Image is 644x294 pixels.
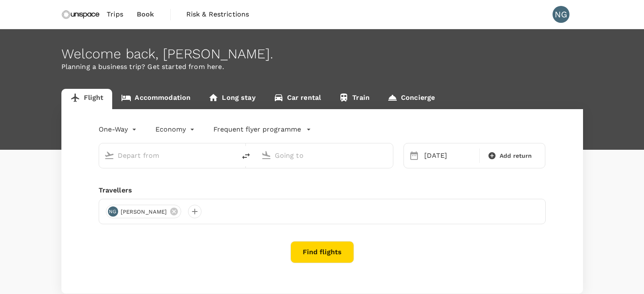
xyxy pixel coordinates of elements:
span: Book [137,9,155,19]
div: Economy [155,123,196,136]
p: Planning a business trip? Get started from here. [61,62,583,72]
button: Find flights [290,241,354,263]
input: Depart from [118,149,218,162]
span: Add return [500,151,532,160]
button: Frequent flyer programme [213,124,311,135]
span: Trips [107,9,123,19]
span: Risk & Restrictions [186,9,249,19]
div: Travellers [99,185,546,195]
button: delete [236,146,256,166]
a: Car rental [265,89,330,109]
div: NG [108,206,118,217]
div: NG [553,6,569,23]
div: Welcome back , [PERSON_NAME] . [61,46,583,62]
a: Train [330,89,379,109]
button: Open [230,154,232,156]
a: Accommodation [112,89,199,109]
div: [DATE] [421,147,478,164]
div: NG[PERSON_NAME] [106,205,182,218]
input: Going to [275,149,375,162]
a: Concierge [379,89,444,109]
img: Unispace [61,5,100,24]
span: [PERSON_NAME] [116,208,172,216]
div: One-Way [99,123,138,136]
a: Long stay [199,89,264,109]
a: Flight [61,89,113,109]
p: Frequent flyer programme [213,124,301,135]
button: Open [387,154,389,156]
